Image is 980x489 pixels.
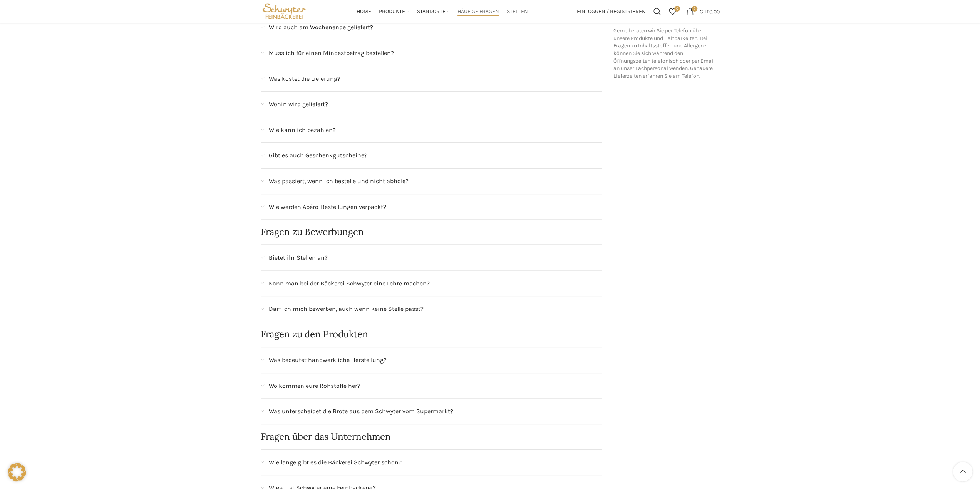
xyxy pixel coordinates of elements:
[457,8,499,15] span: Häufige Fragen
[261,227,602,237] h2: Fragen zu Bewerbungen
[269,202,386,212] span: Wie werden Apéro-Bestellungen verpackt?
[312,4,573,19] div: Main navigation
[674,6,680,12] span: 0
[573,4,650,19] a: Einloggen / Registrieren
[417,4,450,19] a: Standorte
[261,8,308,14] a: Site logo
[269,304,424,314] span: Darf ich mich bewerben, auch wenn keine Stelle passt?
[261,432,602,441] h2: Fragen über das Unternehmen
[577,9,646,14] span: Einloggen / Registrieren
[457,4,499,19] a: Häufige Fragen
[269,355,387,365] span: Was bedeutet handwerkliche Herstellung?
[269,150,367,160] span: Gibt es auch Geschenkgutscheine?
[269,381,360,391] span: Wo kommen eure Rohstoffe her?
[953,462,972,481] a: Scroll to top button
[692,6,697,12] span: 0
[700,8,720,15] bdi: 0.00
[417,8,446,15] span: Standorte
[269,74,340,84] span: Was kostet die Lieferung?
[269,457,402,467] span: Wie lange gibt es die Bäckerei Schwyter schon?
[665,4,680,19] div: Meine Wunschliste
[357,4,371,19] a: Home
[269,48,394,58] span: Muss ich für einen Mindestbetrag bestellen?
[682,4,724,19] a: 0 CHF0.00
[507,8,528,15] span: Stellen
[269,406,453,416] span: Was unterscheidet die Brote aus dem Schwyter vom Supermarkt?
[269,279,430,289] span: Kann man bei der Bäckerei Schwyter eine Lehre machen?
[261,330,602,339] h2: Fragen zu den Produkten
[357,8,371,15] span: Home
[269,176,409,186] span: Was passiert, wenn ich bestelle und nicht abhole?
[379,8,405,15] span: Produkte
[269,99,328,109] span: Wohin wird geliefert?
[269,22,373,32] span: Wird auch am Wochenende geliefert?
[507,4,528,19] a: Stellen
[650,4,665,19] a: Suchen
[269,253,328,263] span: Bietet ihr Stellen an?
[665,4,680,19] a: 0
[269,125,336,135] span: Wie kann ich bezahlen?
[700,8,709,15] span: CHF
[379,4,409,19] a: Produkte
